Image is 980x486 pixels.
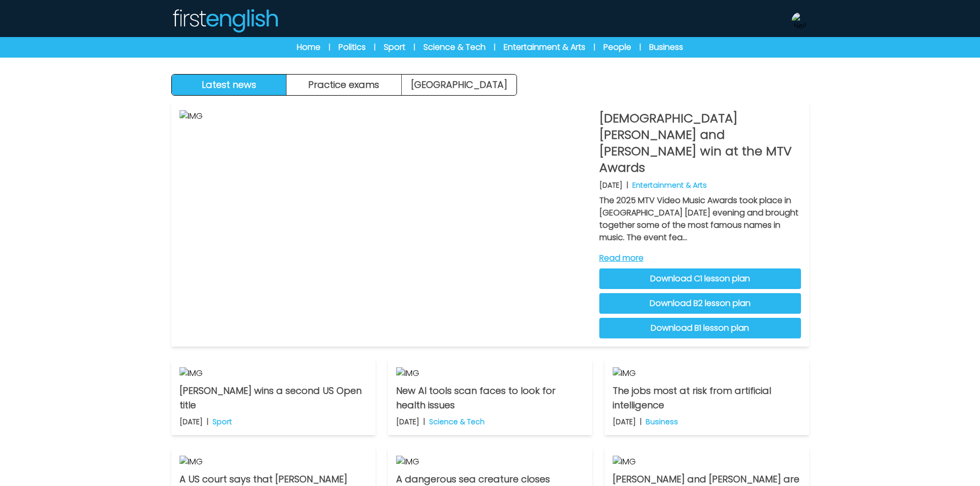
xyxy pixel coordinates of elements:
img: IMG [180,110,591,338]
button: Practice exams [287,75,402,95]
a: Science & Tech [423,41,486,53]
p: Sport [212,417,232,427]
p: [DATE] [180,417,203,427]
p: The jobs most at risk from artificial intelligence [613,384,800,412]
p: [DATE] [613,417,636,427]
img: IMG [396,456,584,468]
p: Business [646,417,678,427]
button: Latest news [172,75,287,95]
p: The 2025 MTV Video Music Awards took place in [GEOGRAPHIC_DATA] [DATE] evening and brought togeth... [599,194,801,244]
a: Home [297,41,320,53]
img: Neil Storey [792,12,808,29]
img: IMG [180,456,367,468]
span: | [594,42,595,52]
span: | [639,42,641,52]
a: [GEOGRAPHIC_DATA] [402,75,516,95]
a: Business [649,41,683,53]
img: IMG [180,367,367,380]
span: | [414,42,415,52]
a: Politics [338,41,366,53]
p: New AI tools scan faces to look for health issues [396,384,584,412]
b: | [207,417,208,427]
a: Entertainment & Arts [504,41,585,53]
span: | [374,42,376,52]
a: IMG New AI tools scan faces to look for health issues [DATE] | Science & Tech [388,359,592,435]
a: Sport [384,41,405,53]
img: IMG [613,367,800,380]
p: [DATE] [599,180,622,190]
a: Download B1 lesson plan [599,318,801,338]
p: [DATE] [396,417,419,427]
b: | [627,180,628,190]
p: [PERSON_NAME] wins a second US Open title [180,384,367,412]
p: Entertainment & Arts [632,180,707,190]
p: [DEMOGRAPHIC_DATA][PERSON_NAME] and [PERSON_NAME] win at the MTV Awards [599,110,801,176]
a: Download C1 lesson plan [599,268,801,289]
b: | [423,417,425,427]
a: People [603,41,631,53]
img: IMG [613,456,800,468]
a: Read more [599,252,801,264]
a: Download B2 lesson plan [599,293,801,314]
img: Logo [171,8,278,33]
p: Science & Tech [429,417,485,427]
span: | [329,42,330,52]
a: IMG [PERSON_NAME] wins a second US Open title [DATE] | Sport [171,359,376,435]
a: IMG The jobs most at risk from artificial intelligence [DATE] | Business [604,359,809,435]
img: IMG [396,367,584,380]
b: | [640,417,642,427]
span: | [494,42,495,52]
